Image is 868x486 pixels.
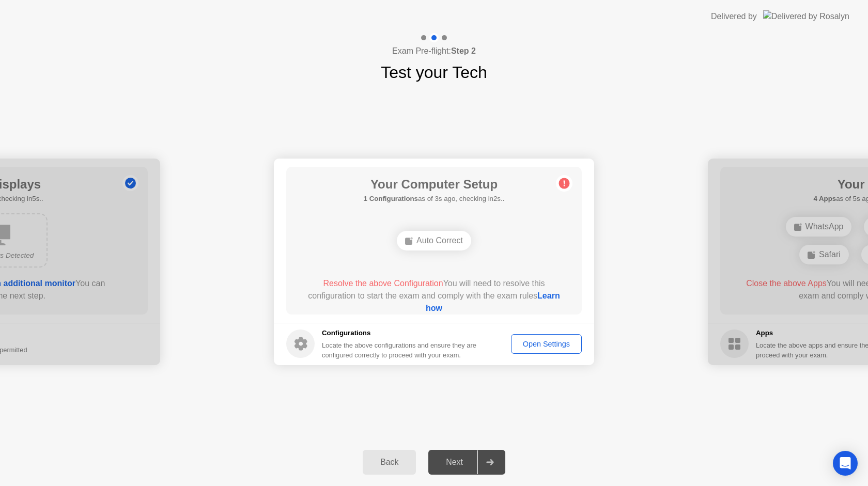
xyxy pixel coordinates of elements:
[381,60,487,85] h1: Test your Tech
[322,328,478,338] h5: Configurations
[301,277,567,315] div: You will need to resolve this configuration to start the exam and comply with the exam rules
[364,194,505,204] h5: as of 3s ago, checking in2s..
[428,450,505,475] button: Next
[392,45,476,57] h4: Exam Pre-flight:
[515,340,578,348] div: Open Settings
[711,10,757,23] div: Delivered by
[451,46,476,55] b: Step 2
[763,10,849,22] img: Delivered by Rosalyn
[364,175,505,194] h1: Your Computer Setup
[364,195,418,202] b: 1 Configurations
[397,231,471,250] div: Auto Correct
[322,340,478,360] div: Locate the above configurations and ensure they are configured correctly to proceed with your exam.
[511,334,582,354] button: Open Settings
[323,279,443,288] span: Resolve the above Configuration
[431,458,477,467] div: Next
[833,451,858,476] div: Open Intercom Messenger
[363,450,416,475] button: Back
[366,458,413,467] div: Back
